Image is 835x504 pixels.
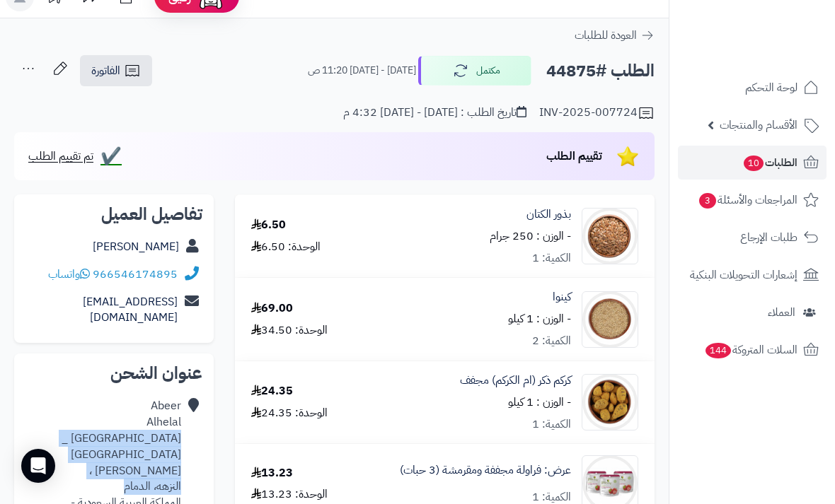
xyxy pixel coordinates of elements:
a: 966546174895 [93,266,178,283]
a: كركم ذكر (ام الكركم) مجفف [460,373,571,389]
span: 144 [706,343,731,358]
small: - الوزن : 1 كيلو [508,310,571,327]
span: طلبات الإرجاع [740,228,797,247]
span: لوحة التحكم [745,78,797,98]
a: السلات المتروكة144 [678,333,827,367]
div: الوحدة: 34.50 [251,322,328,339]
a: [PERSON_NAME] [93,238,179,255]
a: بذور الكتان [526,206,571,223]
h2: تفاصيل العميل [25,206,202,223]
div: الكمية: 2 [532,333,571,349]
span: إشعارات التحويلات البنكية [690,265,797,285]
img: logo-2.png [739,40,822,69]
span: العملاء [768,303,795,322]
div: الكمية: 1 [532,416,571,433]
a: إشعارات التحويلات البنكية [678,258,827,292]
small: - الوزن : 1 كيلو [508,394,571,411]
div: الكمية: 1 [532,250,571,266]
span: العودة للطلبات [575,27,637,44]
span: السلات المتروكة [704,340,797,360]
a: العملاء [678,295,827,329]
span: تم تقييم الطلب [28,148,93,165]
span: ✔️ [100,148,122,165]
div: الوحدة: 13.23 [251,486,328,503]
a: الفاتورة [80,55,152,86]
a: المراجعات والأسئلة3 [678,183,827,217]
a: الطلبات10 [678,146,827,180]
a: العودة للطلبات [575,27,655,44]
span: المراجعات والأسئلة [698,190,797,210]
small: - الوزن : 250 جرام [490,228,571,245]
div: 69.00 [251,300,293,317]
div: الوحدة: 6.50 [251,239,321,255]
span: 3 [699,193,716,209]
img: 1641876737-Quinoa-90x90.jpg [582,291,638,348]
img: 1628249871-Flax%20Seeds-90x90.jpg [582,208,638,264]
h2: الطلب #44875 [546,57,655,86]
div: الوحدة: 24.35 [251,405,328,421]
div: 6.50 [251,217,286,233]
div: 24.35 [251,383,293,399]
button: مكتمل [418,56,531,86]
div: تاريخ الطلب : [DATE] - [DATE] 4:32 م [343,105,526,121]
a: لوحة التحكم [678,71,827,105]
span: تقييم الطلب [546,148,602,165]
a: كينوا [553,289,571,305]
img: 1639829353-Turmeric%20Mother-90x90.jpg [582,374,638,430]
h2: عنوان الشحن [25,365,202,382]
span: الفاتورة [91,62,120,79]
span: الأقسام والمنتجات [720,115,797,135]
a: ✔️ تم تقييم الطلب [28,148,122,165]
a: عرض: فراولة مجففة ومقرمشة (3 حبات) [400,462,571,479]
div: 13.23 [251,465,293,481]
small: [DATE] - [DATE] 11:20 ص [308,64,416,78]
a: [EMAIL_ADDRESS][DOMAIN_NAME] [83,293,178,327]
div: INV-2025-007724 [539,105,655,122]
div: Open Intercom Messenger [21,449,55,483]
a: واتساب [48,266,90,283]
span: الطلبات [742,153,797,172]
a: طلبات الإرجاع [678,221,827,254]
span: 10 [744,156,764,171]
